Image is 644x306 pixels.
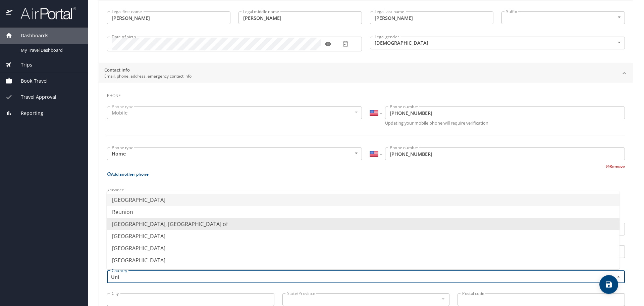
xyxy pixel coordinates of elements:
[12,61,32,69] span: Trips
[599,275,618,294] button: save
[614,273,623,281] button: Close
[99,1,633,63] div: Basic InfoLegal name, date of birth and gender must match the traveler's government-issued identi...
[107,254,620,266] li: [GEOGRAPHIC_DATA]
[501,11,625,24] div: ​
[107,230,620,242] li: [GEOGRAPHIC_DATA]
[385,121,625,125] p: Updating your mobile phone will require verification
[606,164,625,169] button: Remove
[12,110,43,117] span: Reporting
[370,37,625,49] div: [DEMOGRAPHIC_DATA]
[12,32,48,39] span: Dashboards
[107,218,620,230] li: [GEOGRAPHIC_DATA], [GEOGRAPHIC_DATA] of
[107,88,625,100] h3: Phone
[21,47,80,53] span: My Travel Dashboard
[104,73,192,79] p: Email, phone, address, emergency contact info
[107,171,149,177] button: Add another phone
[99,63,633,83] div: Contact InfoEmail, phone, address, emergency contact info
[107,206,620,218] li: Reunion
[6,7,13,20] img: icon-airportal.png
[606,272,615,281] button: Clear
[107,147,362,160] div: Home
[107,242,620,254] li: [GEOGRAPHIC_DATA]
[12,77,48,85] span: Book Travel
[13,7,76,20] img: airportal-logo.png
[12,93,56,101] span: Travel Approval
[104,67,192,74] h2: Contact Info
[107,194,620,206] li: [GEOGRAPHIC_DATA]
[107,106,362,119] div: Mobile
[107,184,625,195] h3: Address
